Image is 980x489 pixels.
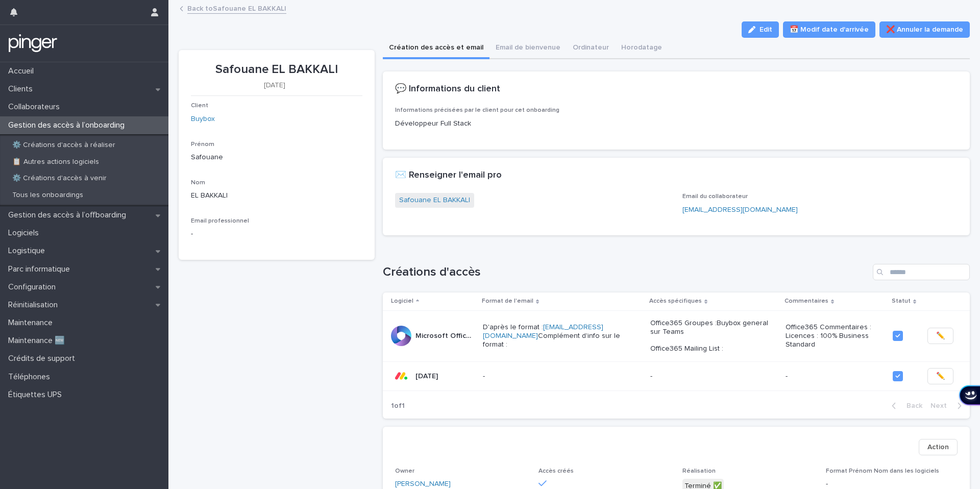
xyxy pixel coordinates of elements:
p: EL BAKKALI [191,190,362,201]
p: Logistique [4,246,53,256]
p: Clients [4,84,41,94]
p: - [483,372,642,381]
p: Office365 Commentaires : Licences : 100% Business Standard [786,323,885,349]
span: Email du collaborateur [682,193,748,200]
h1: Créations d'accès [383,265,869,280]
a: [EMAIL_ADDRESS][DOMAIN_NAME] [483,324,603,339]
p: Développeur Full Stack [395,118,958,129]
p: Commentaires [785,296,828,307]
p: Collaborateurs [4,102,68,112]
span: Accès créés [538,468,574,474]
span: Back [900,402,922,409]
button: Edit [742,21,779,38]
p: 1 of 1 [383,394,413,419]
p: - [650,372,777,381]
span: Format Prénom Nom dans les logiciels [826,468,939,474]
p: [DATE] [415,370,440,381]
button: Ordinateur [567,38,615,59]
tr: Microsoft Office365Microsoft Office365 D'après le format :[EMAIL_ADDRESS][DOMAIN_NAME]Complément ... [383,310,970,361]
span: Edit [759,26,772,33]
p: Tous les onboardings [4,191,91,200]
h2: 💬 Informations du client [395,84,500,95]
p: Microsoft Office365 [415,330,477,340]
button: Back [884,401,926,410]
button: ❌ Annuler la demande [879,21,970,38]
img: mTgBEunGTSyRkCgitkcU [8,33,58,54]
p: Safouane [191,152,362,163]
span: 📅 Modif date d'arrivée [790,25,869,35]
span: Owner [395,468,414,474]
p: Réinitialisation [4,300,66,310]
span: Next [930,402,953,409]
p: Safouane EL BAKKALI [191,62,362,77]
input: Search [873,264,970,280]
p: D'après le format : Complément d'info sur le format : [483,323,642,349]
p: Étiquettes UPS [4,390,70,400]
p: - [786,372,885,381]
p: ⚙️ Créations d'accès à venir [4,174,115,183]
p: Accès spécifiques [649,296,702,307]
span: Informations précisées par le client pour cet onboarding [395,107,559,113]
p: Format de l'email [482,296,533,307]
button: ✏️ [927,328,953,344]
h2: ✉️ Renseigner l'email pro [395,170,502,181]
button: ✏️ [927,368,953,384]
button: Next [926,401,970,410]
span: Action [927,442,949,452]
p: Logiciel [391,296,413,307]
p: Gestion des accès à l’offboarding [4,210,134,220]
button: 📅 Modif date d'arrivée [783,21,875,38]
button: Action [919,439,958,455]
button: Création des accès et email [383,38,489,59]
p: 📋 Autres actions logiciels [4,158,107,166]
p: ⚙️ Créations d'accès à réaliser [4,141,124,150]
a: [EMAIL_ADDRESS][DOMAIN_NAME] [682,206,798,213]
p: Crédits de support [4,354,83,363]
span: Client [191,103,208,109]
span: Réalisation [682,468,716,474]
p: Office365 Groupes :Buybox general sur Teams Office365 Mailing List : [650,319,777,353]
button: Horodatage [615,38,668,59]
span: ❌ Annuler la demande [886,25,963,35]
a: Safouane EL BAKKALI [399,195,470,206]
span: ✏️ [936,371,945,381]
p: [DATE] [191,81,358,90]
span: Email professionnel [191,218,249,224]
p: Configuration [4,282,64,292]
p: Maintenance [4,318,61,328]
p: Parc informatique [4,264,78,274]
p: Statut [892,296,911,307]
p: - [191,229,193,239]
button: Email de bienvenue [489,38,567,59]
span: Nom [191,180,205,186]
p: Logiciels [4,228,47,238]
p: Accueil [4,66,42,76]
a: Back toSafouane EL BAKKALI [187,2,286,14]
span: ✏️ [936,331,945,341]
a: Buybox [191,114,215,125]
span: Prénom [191,141,214,148]
p: Gestion des accès à l’onboarding [4,120,133,130]
p: Téléphones [4,372,58,382]
p: Maintenance 🆕 [4,336,73,346]
tr: [DATE][DATE] ---✏️ [383,361,970,390]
